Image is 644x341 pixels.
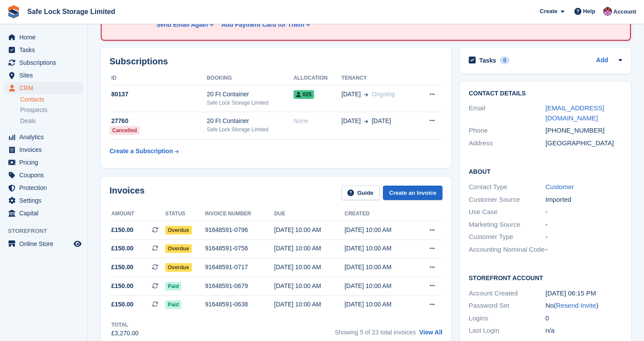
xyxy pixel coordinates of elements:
th: Allocation [294,71,341,85]
div: [DATE] 06:15 PM [545,288,622,299]
a: Prospects [20,105,83,115]
a: menu [4,169,83,181]
div: Use Case [469,207,545,217]
span: Overdue [165,226,192,235]
span: £150.00 [111,263,134,272]
a: menu [4,44,83,56]
span: Overdue [165,263,192,272]
span: Coupons [19,169,72,181]
div: [DATE] 10:00 AM [344,244,415,253]
span: 025 [294,90,314,99]
h2: Tasks [479,56,496,64]
div: [DATE] 10:00 AM [344,263,415,272]
div: £3,270.00 [111,329,138,338]
a: Create a Subscription [110,143,179,159]
div: Imported [545,195,622,205]
div: [DATE] 10:00 AM [344,281,415,291]
div: No [545,301,622,311]
div: Send Email Again [156,20,208,29]
a: View All [419,329,442,336]
div: 20 Ft Container [207,116,294,126]
span: Invoices [19,144,72,156]
a: Create an Invoice [383,186,442,200]
a: menu [4,56,83,69]
span: Showing 5 of 23 total invoices [335,329,416,336]
span: Account [613,7,636,16]
span: Create [540,7,557,16]
div: Email [469,103,545,123]
span: £150.00 [111,244,134,253]
h2: About [469,167,622,176]
span: Subscriptions [19,56,72,69]
a: Customer [545,183,574,190]
span: Help [583,7,595,16]
span: £150.00 [111,300,134,309]
span: Storefront [8,227,87,236]
div: None [294,116,341,126]
span: Tasks [19,44,72,56]
span: Protection [19,182,72,194]
div: [GEOGRAPHIC_DATA] [545,138,622,148]
a: menu [4,82,83,94]
div: Safe Lock Storage Limited [207,126,294,134]
div: - [545,232,622,242]
div: [DATE] 10:00 AM [274,300,345,309]
div: 0 [500,56,510,64]
a: Resend Invite [556,302,596,309]
span: Paid [165,282,181,291]
div: n/a [545,326,622,336]
img: stora-icon-8386f47178a22dfd0bd8f6a31ec36ba5ce8667c1dd55bd0f319d3a0aa187defe.svg [7,5,20,18]
div: 91648591-0717 [205,263,274,272]
a: Add Payment Card for Them [218,20,311,29]
a: menu [4,69,83,81]
a: menu [4,31,83,43]
div: [DATE] 10:00 AM [274,281,345,291]
a: Safe Lock Storage Limited [24,4,119,19]
a: menu [4,131,83,143]
h2: Invoices [110,186,145,200]
span: £150.00 [111,281,134,291]
span: Ongoing [372,91,395,98]
div: Customer Type [469,232,545,242]
span: Paid [165,300,181,309]
div: Safe Lock Storage Limited [207,99,294,107]
a: menu [4,144,83,156]
a: Add [596,56,608,66]
div: Account Created [469,288,545,299]
span: Analytics [19,131,72,143]
div: - [545,245,622,255]
span: Capital [19,207,72,219]
div: Accounting Nominal Code [469,245,545,255]
span: Sites [19,69,72,81]
div: [DATE] 10:00 AM [274,225,345,235]
a: menu [4,194,83,207]
div: 0 [545,313,622,323]
div: Total [111,321,138,329]
th: ID [110,71,207,85]
div: 91648591-0756 [205,244,274,253]
h2: Storefront Account [469,273,622,282]
a: Guide [341,186,380,200]
span: ( ) [554,302,598,309]
div: 27760 [110,116,207,126]
div: 91648591-0679 [205,281,274,291]
div: 91648591-0638 [205,300,274,309]
a: [EMAIL_ADDRESS][DOMAIN_NAME] [545,104,604,122]
a: menu [4,238,83,250]
div: [PHONE_NUMBER] [545,126,622,136]
span: [DATE] [341,116,361,126]
a: Deals [20,116,83,126]
div: [DATE] 10:00 AM [274,244,345,253]
div: Address [469,138,545,148]
div: - [545,220,622,230]
div: Logins [469,313,545,323]
span: [DATE] [341,90,361,99]
h2: Contact Details [469,90,622,97]
div: Add Payment Card for Them [221,20,304,29]
span: Overdue [165,244,192,253]
a: Contacts [20,95,83,104]
th: Tenancy [341,71,417,85]
div: Customer Source [469,195,545,205]
th: Invoice number [205,207,274,221]
span: [DATE] [372,116,391,126]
